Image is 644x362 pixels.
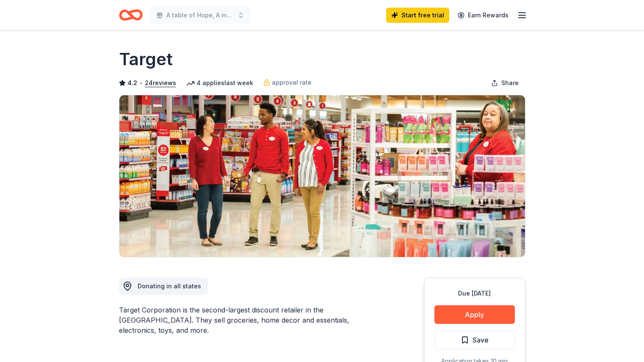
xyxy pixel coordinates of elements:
a: approval rate [263,77,312,88]
span: • [139,80,142,86]
span: 4.2 [127,78,137,88]
a: Earn Rewards [453,8,514,23]
a: Home [119,5,143,25]
span: approval rate [272,77,312,88]
div: 4 applies last week [186,78,253,88]
a: Start free trial [386,8,449,23]
button: Apply [434,305,515,324]
button: A table of Hope, A meal of Love [149,7,251,24]
span: A table of Hope, A meal of Love [166,10,234,20]
span: Donating in all states [138,282,201,290]
button: 24reviews [145,78,176,88]
span: Share [501,78,519,88]
div: Target Corporation is the second-largest discount retailer in the [GEOGRAPHIC_DATA]. They sell gr... [119,305,383,335]
button: Save [434,331,515,349]
span: Save [473,334,489,345]
img: Image for Target [119,95,525,257]
div: Due [DATE] [434,288,515,298]
h1: Target [119,47,173,71]
button: Share [484,75,525,91]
